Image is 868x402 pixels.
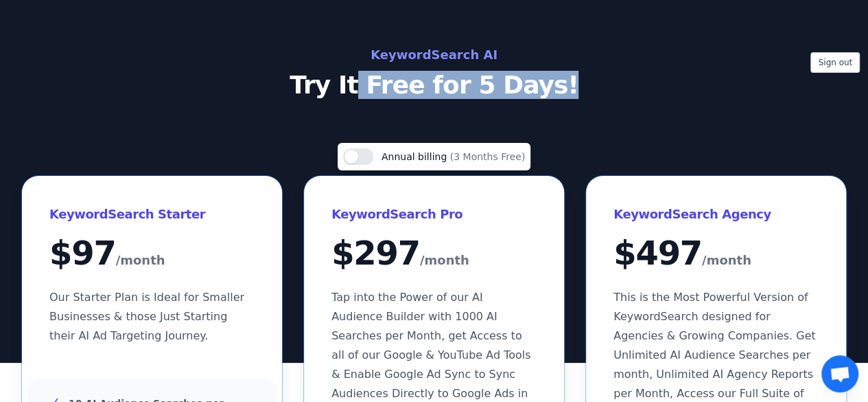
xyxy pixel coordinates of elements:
span: (3 Months Free) [450,151,526,162]
button: Sign out [810,52,860,73]
h3: KeywordSearch Pro [331,203,537,225]
h3: KeywordSearch Starter [49,203,255,225]
span: /month [702,249,751,271]
span: Our Starter Plan is Ideal for Smaller Businesses & those Just Starting their AI Ad Targeting Jour... [49,291,244,342]
div: $ 97 [49,236,255,271]
p: Try It Free for 5 Days! [127,71,742,99]
h3: KeywordSearch Agency [613,203,819,225]
a: Open chat [821,355,858,392]
span: /month [116,249,165,271]
span: Annual billing [382,151,450,162]
span: /month [420,249,469,271]
h2: KeywordSearch AI [127,44,742,66]
div: $ 297 [331,236,537,271]
div: $ 497 [613,236,819,271]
